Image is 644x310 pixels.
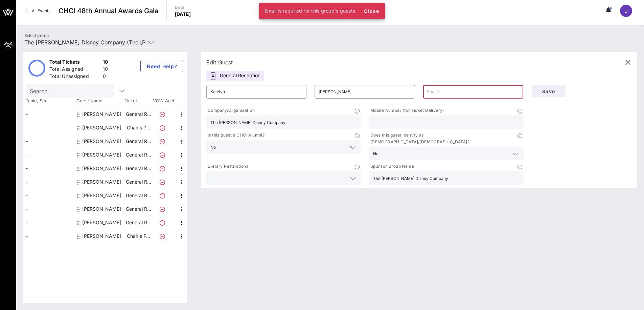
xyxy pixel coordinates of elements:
[125,175,152,189] p: General R…
[24,33,49,38] label: Select group
[49,66,100,74] div: Total Assigned
[82,229,121,243] div: Susan Fox
[23,107,74,121] div: -
[236,60,238,65] span: -
[369,107,444,114] p: Mobile Number (for Ticket Delivery)
[152,98,175,104] span: VOW Acct
[206,140,361,154] div: No
[23,202,74,216] div: -
[82,121,121,135] div: Jaqueline Serrano
[82,107,121,121] div: Alivia Roberts
[210,145,216,150] div: No
[23,148,74,162] div: -
[32,8,50,13] span: All Events
[125,107,152,121] p: General R…
[206,58,238,67] div: Edit Guest
[49,73,100,81] div: Total Unassigned
[82,175,121,189] div: Katelyn Lamson
[361,5,382,17] button: Close
[537,88,560,94] span: Save
[373,151,378,156] div: No
[125,202,152,216] p: General R…
[82,216,121,229] div: Neri Martinez
[532,85,566,97] button: Save
[369,132,517,145] p: Does this guest identify as [DEMOGRAPHIC_DATA]/[DEMOGRAPHIC_DATA]?
[23,229,74,243] div: -
[49,59,100,67] div: Total Tickets
[319,86,411,97] input: Last Name*
[59,6,158,16] span: CHCI 48th Annual Awards Gala
[125,216,152,229] p: General R…
[206,163,248,170] p: Dietary Restrictions
[146,63,178,69] span: Need Help?
[125,148,152,162] p: General R…
[23,189,74,202] div: -
[103,66,108,74] div: 10
[23,135,74,148] div: -
[82,189,121,202] div: Maggie Lewis
[125,229,152,243] p: Chair's P…
[206,132,264,139] p: Is this guest a CHCI Alumni?
[206,107,255,114] p: Company/Organization
[82,135,121,148] div: Jessica Moore
[210,86,302,97] input: First Name*
[23,175,74,189] div: -
[124,98,152,104] span: Ticket
[206,71,264,81] div: General Reception
[175,11,191,18] p: [DATE]
[82,148,121,162] div: Jose Gonzalez
[363,8,379,14] span: Close
[175,4,191,11] p: Date
[125,121,152,135] p: Chair's P…
[23,162,74,175] div: -
[82,162,121,175] div: Karen Greenfield
[140,60,183,72] button: Need Help?
[74,98,124,104] span: Guest Name
[264,8,355,14] span: Email is required for this group's guests
[103,73,108,81] div: 0
[369,147,524,160] div: No
[625,7,628,14] span: J
[23,121,74,135] div: -
[22,5,54,16] a: All Events
[125,162,152,175] p: General R…
[620,5,632,17] div: J
[82,202,121,216] div: Maria Kirby
[125,189,152,202] p: General R…
[125,135,152,148] p: General R…
[103,59,108,67] div: 10
[23,98,74,104] span: Table, Seat
[369,163,414,170] p: Sponsor Group Name
[427,86,519,97] input: Email*
[23,216,74,229] div: -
